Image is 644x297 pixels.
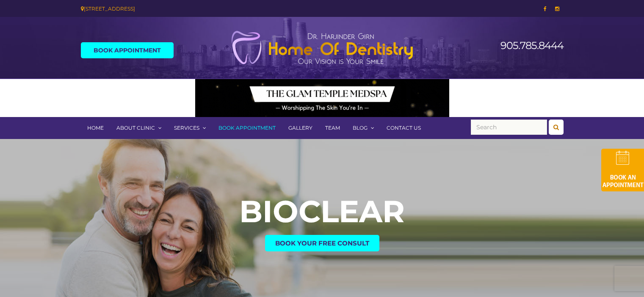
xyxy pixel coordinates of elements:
img: Medspa-Banner-Virtual-Consultation-2-1.gif [195,79,449,117]
div: [STREET_ADDRESS] [81,4,316,13]
img: Home of Dentistry [227,30,417,65]
a: Services [168,117,212,139]
a: Blog [346,117,380,139]
a: Book Appointment [81,42,174,58]
a: About Clinic [110,117,168,139]
img: book-an-appointment-hod-gld.png [601,149,644,191]
a: Gallery [282,117,319,139]
p: BIOCLEAR [4,196,640,226]
span: Book Your Free Consult [275,240,369,246]
a: Team [319,117,346,139]
a: Contact Us [380,117,427,139]
a: Book Appointment [212,117,282,139]
a: Home [81,117,110,139]
a: Book Your Free Consult [265,235,379,251]
a: 905.785.8444 [500,39,564,52]
input: Search [471,120,547,135]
